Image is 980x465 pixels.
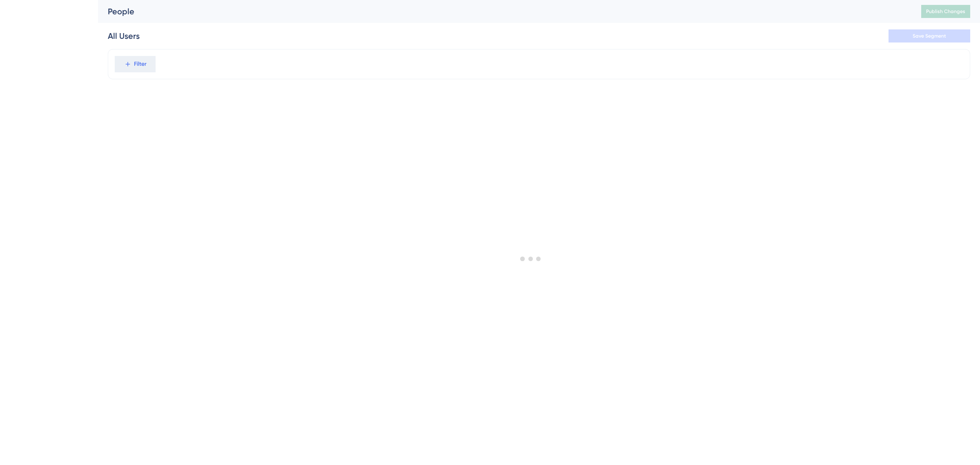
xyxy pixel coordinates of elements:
div: All Users [108,30,140,42]
button: Save Segment [889,29,970,42]
span: Save Segment [913,33,946,39]
button: Publish Changes [921,5,970,18]
span: Publish Changes [926,8,965,15]
div: People [108,6,901,17]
